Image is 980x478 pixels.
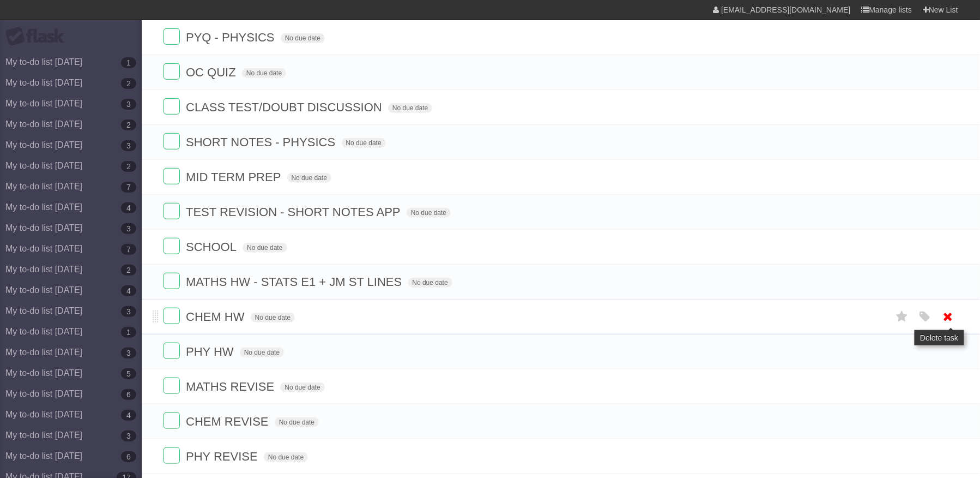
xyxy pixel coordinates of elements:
[164,238,180,254] label: Done
[342,138,386,148] span: No due date
[121,451,136,462] b: 6
[186,380,277,393] span: MATHS REVISE
[121,78,136,89] b: 2
[186,31,277,44] span: PYQ - PHYSICS
[242,68,286,78] span: No due date
[164,133,180,150] label: Done
[264,452,308,462] span: No due date
[121,306,136,317] b: 3
[121,140,136,151] b: 3
[186,345,237,358] span: PHY HW
[186,170,283,184] span: MID TERM PREP
[164,98,180,115] label: Done
[186,310,247,324] span: CHEM HW
[121,223,136,234] b: 3
[186,100,385,114] span: CLASS TEST/DOUBT DISCUSSION
[5,27,71,46] div: Flask
[121,285,136,296] b: 4
[164,63,180,80] label: Done
[121,57,136,68] b: 1
[407,208,451,218] span: No due date
[164,413,180,429] label: Done
[121,161,136,172] b: 2
[240,348,284,357] span: No due date
[121,265,136,276] b: 2
[186,205,403,219] span: TEST REVISION - SHORT NOTES APP
[121,202,136,213] b: 4
[164,378,180,394] label: Done
[164,273,180,289] label: Done
[186,240,239,254] span: SCHOOL
[186,135,338,149] span: SHORT NOTES - PHYSICS
[121,389,136,400] b: 6
[164,203,180,219] label: Done
[121,244,136,255] b: 7
[251,313,295,322] span: No due date
[388,103,432,113] span: No due date
[287,173,331,183] span: No due date
[121,182,136,193] b: 7
[243,243,287,253] span: No due date
[892,308,912,326] label: Star task
[121,348,136,358] b: 3
[186,450,261,463] span: PHY REVISE
[281,33,325,43] span: No due date
[164,168,180,184] label: Done
[121,431,136,441] b: 3
[186,65,239,79] span: OC QUIZ
[164,28,180,45] label: Done
[275,417,319,427] span: No due date
[121,368,136,379] b: 5
[408,278,452,288] span: No due date
[121,99,136,110] b: 3
[164,447,180,464] label: Done
[186,415,271,428] span: CHEM REVISE
[121,327,136,338] b: 1
[164,308,180,324] label: Done
[186,275,404,289] span: MATHS HW - STATS E1 + JM ST LINES
[280,383,324,392] span: No due date
[121,119,136,130] b: 2
[121,410,136,421] b: 4
[164,343,180,359] label: Done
